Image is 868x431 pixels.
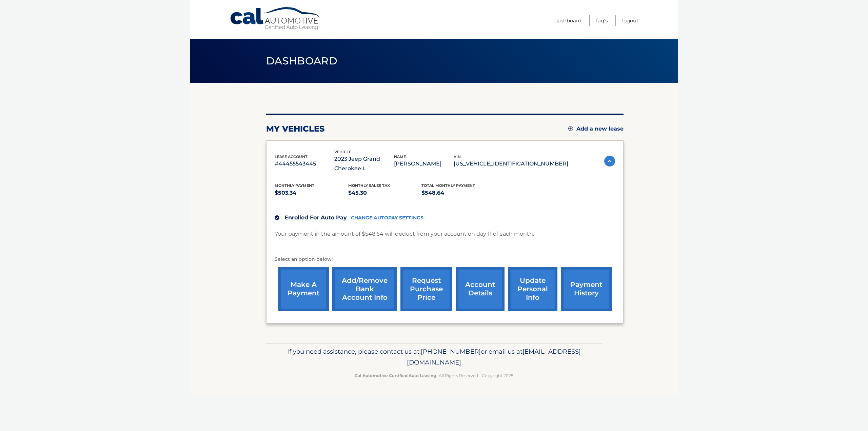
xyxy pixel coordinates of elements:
[284,214,347,221] span: Enrolled For Auto Pay
[421,348,481,355] span: [PHONE_NUMBER]
[568,126,573,131] img: add.svg
[275,229,534,239] p: Your payment in the amount of $548.64 will deduct from your account on day 11 of each month.
[271,372,597,379] p: - All Rights Reserved - Copyright 2025
[394,159,454,169] p: [PERSON_NAME]
[454,154,461,159] span: vin
[266,124,325,134] h2: my vehicles
[275,255,615,263] p: Select an option below:
[400,267,452,311] a: request purchase price
[596,15,608,26] a: FAQ's
[275,188,348,198] p: $503.34
[332,267,397,311] a: Add/Remove bank account info
[275,215,279,220] img: check.svg
[230,7,321,31] a: Cal Automotive
[554,15,581,26] a: Dashboard
[568,125,624,132] a: Add a new lease
[275,183,314,188] span: Monthly Payment
[394,154,406,159] span: name
[275,159,334,169] p: #44455543445
[348,183,390,188] span: Monthly sales Tax
[355,373,436,378] strong: Cal Automotive Certified Auto Leasing
[271,346,597,368] p: If you need assistance, please contact us at: or email us at
[454,159,568,169] p: [US_VEHICLE_IDENTIFICATION_NUMBER]
[278,267,329,311] a: make a payment
[456,267,505,311] a: account details
[421,188,495,198] p: $548.64
[334,150,351,154] span: vehicle
[266,55,337,67] span: Dashboard
[334,154,394,173] p: 2023 Jeep Grand Cherokee L
[508,267,557,311] a: update personal info
[275,154,308,159] span: lease account
[351,215,423,221] a: CHANGE AUTOPAY SETTINGS
[561,267,612,311] a: payment history
[604,156,615,166] img: accordion-active.svg
[348,188,422,198] p: $45.30
[622,15,638,26] a: Logout
[421,183,475,188] span: Total Monthly Payment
